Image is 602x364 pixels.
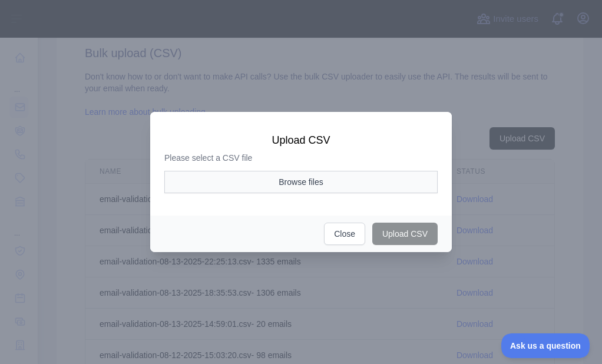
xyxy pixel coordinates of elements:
[164,171,438,193] button: Browse files
[324,223,365,245] button: Close
[501,333,590,358] iframe: Toggle Customer Support
[164,152,438,164] p: Please select a CSV file
[164,133,438,147] h3: Upload CSV
[372,223,438,245] button: Upload CSV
